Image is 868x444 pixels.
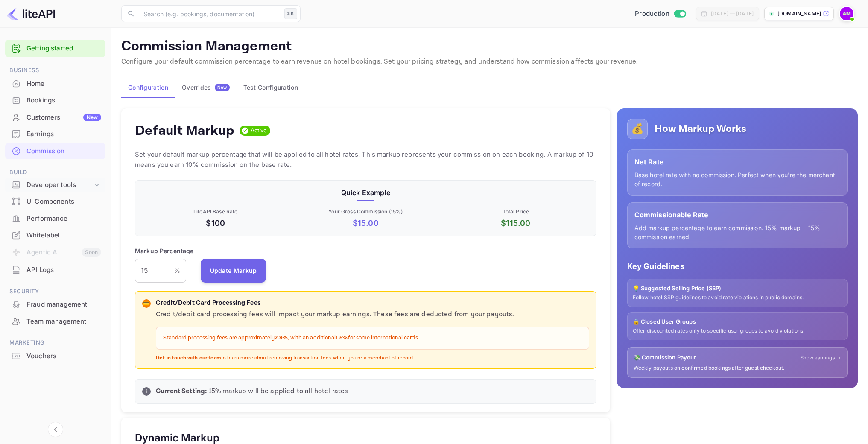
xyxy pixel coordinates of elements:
p: Add markup percentage to earn commission. 15% markup = 15% commission earned. [634,223,840,241]
p: Base hotel rate with no commission. Perfect when you're the merchant of record. [634,170,840,188]
div: Developer tools [5,178,105,193]
h4: Default Markup [135,122,234,139]
p: Total Price [442,208,589,216]
p: Quick Example [142,187,589,198]
div: Home [26,79,101,89]
p: $ 115.00 [442,217,589,229]
button: Collapse navigation [48,422,63,437]
span: New [215,85,230,90]
div: Developer tools [26,180,93,190]
p: Commission Management [121,38,858,55]
p: Credit/debit card processing fees will impact your markup earnings. These fees are deducted from ... [156,310,589,320]
div: Earnings [5,126,105,143]
p: Standard processing fees are approximately , with an additional for some international cards. [163,334,582,342]
strong: Get in touch with our team [156,355,221,361]
p: Configure your default commission percentage to earn revenue on hotel bookings. Set your pricing ... [121,57,858,67]
div: ⌘K [284,8,297,19]
p: LiteAPI Base Rate [142,208,289,216]
div: UI Components [5,193,105,210]
span: Active [247,126,271,135]
a: Performance [5,210,105,226]
div: Team management [26,317,101,327]
strong: 2.9% [275,334,288,342]
p: Key Guidelines [627,260,848,272]
p: Offer discounted rates only to specific user groups to avoid violations. [633,327,842,335]
p: Weekly payouts on confirmed bookings after guest checkout. [634,365,841,372]
p: [DOMAIN_NAME] [777,10,821,18]
button: Test Configuration [237,77,305,98]
div: Bookings [5,92,105,109]
span: Production [635,9,669,19]
div: UI Components [26,197,101,207]
div: Commission [26,146,101,156]
p: $100 [142,217,289,229]
div: New [83,114,101,121]
span: Build [5,168,105,177]
a: UI Components [5,193,105,209]
div: Bookings [26,96,101,105]
strong: Current Setting: [156,387,207,396]
p: Commissionable Rate [634,210,840,220]
div: Whitelabel [5,227,105,244]
div: Vouchers [5,348,105,365]
a: Commission [5,143,105,159]
p: Follow hotel SSP guidelines to avoid rate violations in public domains. [633,294,842,301]
div: Vouchers [26,351,101,361]
h5: How Markup Works [655,122,746,136]
a: Fraud management [5,296,105,312]
div: Performance [26,214,101,224]
div: Customers [26,113,101,123]
a: Vouchers [5,348,105,364]
img: Ajanthan Mani [840,7,853,20]
span: Security [5,287,105,296]
div: Home [5,76,105,92]
img: LiteAPI logo [7,7,55,20]
p: 💳 [143,300,149,307]
p: 🔒 Closed User Groups [633,318,842,326]
p: Markup Percentage [135,246,194,255]
a: Home [5,76,105,91]
p: Credit/Debit Card Processing Fees [156,298,589,308]
div: Commission [5,143,105,160]
a: API Logs [5,262,105,277]
a: Show earnings → [801,354,841,362]
a: Team management [5,313,105,329]
strong: 1.5% [336,334,348,342]
input: Search (e.g. bookings, documentation) [138,5,281,22]
button: Configuration [121,77,175,98]
div: Earnings [26,129,101,139]
p: Set your default markup percentage that will be applied to all hotel rates. This markup represent... [135,149,596,170]
div: Fraud management [26,300,101,310]
div: Team management [5,313,105,330]
a: Earnings [5,126,105,142]
div: Overrides [182,84,230,91]
div: Whitelabel [26,231,101,240]
p: Net Rate [634,157,840,167]
div: Fraud management [5,296,105,313]
div: [DATE] — [DATE] [711,10,754,18]
div: Switch to Sandbox mode [631,9,689,19]
p: i [146,388,147,395]
a: Getting started [26,44,101,53]
span: Business [5,66,105,75]
p: 💸 Commission Payout [634,353,696,362]
div: CustomersNew [5,109,105,126]
span: Marketing [5,338,105,348]
a: CustomersNew [5,109,105,125]
a: Bookings [5,92,105,108]
p: to learn more about removing transaction fees when you're a merchant of record. [156,355,589,362]
input: 0 [135,259,174,283]
div: Getting started [5,40,105,57]
p: 15 % markup will be applied to all hotel rates [156,386,589,397]
p: % [174,266,180,275]
p: $ 15.00 [292,217,439,229]
div: Performance [5,210,105,227]
div: API Logs [5,262,105,278]
p: Your Gross Commission ( 15 %) [292,208,439,216]
a: Whitelabel [5,227,105,243]
button: Update Markup [201,259,266,283]
p: 💡 Suggested Selling Price (SSP) [633,284,842,293]
div: API Logs [26,265,101,275]
p: 💰 [631,121,644,137]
